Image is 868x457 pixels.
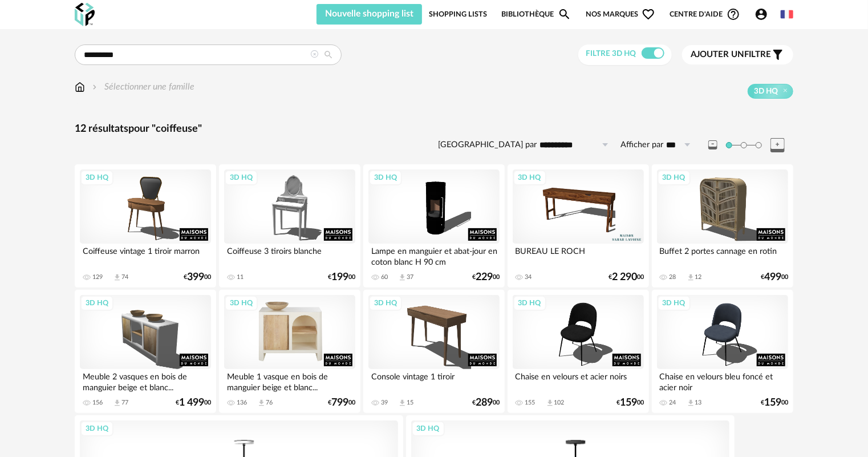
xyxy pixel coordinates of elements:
div: 39 [381,399,388,407]
a: 3D HQ Buffet 2 portes cannage en rotin 28 Download icon 12 €49900 [652,164,793,288]
span: Download icon [687,399,695,407]
div: € 00 [616,399,644,407]
a: 3D HQ Meuble 2 vasques en bois de manguier beige et blanc... 156 Download icon 77 €1 49900 [75,290,216,413]
span: Nos marques [586,4,655,25]
div: 12 [695,273,702,281]
div: 28 [670,273,676,281]
div: 3D HQ [80,296,113,310]
button: Ajouter unfiltre Filter icon [682,45,793,64]
span: Download icon [398,273,407,282]
div: € 00 [328,399,355,407]
span: 1 499 [179,399,204,407]
span: Download icon [546,399,554,407]
div: 12 résultats [75,123,793,136]
span: Magnify icon [558,7,571,21]
div: 3D HQ [80,421,113,436]
div: 3D HQ [225,296,258,310]
div: 11 [237,273,244,281]
img: fr [781,8,793,21]
img: OXP [75,3,95,26]
span: Centre d'aideHelp Circle Outline icon [670,7,740,21]
span: Account Circle icon [755,7,768,21]
div: € 00 [472,399,500,407]
div: € 00 [761,399,788,407]
a: BibliothèqueMagnify icon [502,4,571,25]
div: 3D HQ [80,170,113,185]
div: 74 [121,273,128,281]
span: 159 [620,399,637,407]
a: 3D HQ Meuble 1 vasque en bois de manguier beige et blanc... 136 Download icon 76 €79900 [219,290,360,413]
span: Account Circle icon [755,7,773,21]
span: 289 [476,399,493,407]
div: € 00 [761,273,788,281]
a: 3D HQ Chaise en velours bleu foncé et acier noir 24 Download icon 13 €15900 [652,290,793,413]
div: 13 [695,399,702,407]
label: Afficher par [620,140,663,151]
div: Coiffeuse vintage 1 tiroir marron [80,244,211,266]
span: 159 [764,399,781,407]
a: 3D HQ Coiffeuse 3 tiroirs blanche 11 €19900 [219,164,360,288]
div: 3D HQ [658,170,691,185]
a: 3D HQ BUREAU LE ROCH 34 €2 29000 [508,164,649,288]
div: 37 [407,273,413,281]
div: € 00 [472,273,500,281]
a: 3D HQ Lampe en manguier et abat-jour en coton blanc H 90 cm 60 Download icon 37 €22900 [363,164,505,288]
div: 3D HQ [412,421,445,436]
span: Download icon [687,273,695,282]
label: [GEOGRAPHIC_DATA] par [438,140,537,151]
div: Buffet 2 portes cannage en rotin [657,244,788,266]
div: Meuble 1 vasque en bois de manguier beige et blanc... [224,369,355,392]
div: € 00 [328,273,355,281]
span: 499 [764,273,781,281]
span: 3D HQ [754,86,778,96]
div: 155 [525,399,536,407]
div: 60 [381,273,388,281]
span: Help Circle Outline icon [727,7,740,21]
div: Sélectionner une famille [90,80,194,94]
span: Filtre 3D HQ [586,50,636,58]
div: 34 [525,273,532,281]
div: € 00 [184,273,211,281]
div: 3D HQ [369,296,402,310]
div: 3D HQ [225,170,258,185]
span: Ajouter un [691,50,744,59]
div: 3D HQ [658,296,691,310]
span: Heart Outline icon [642,7,655,21]
span: pour "coiffeuse" [128,124,202,134]
img: svg+xml;base64,PHN2ZyB3aWR0aD0iMTYiIGhlaWdodD0iMTciIHZpZXdCb3g9IjAgMCAxNiAxNyIgZmlsbD0ibm9uZSIgeG... [75,80,85,94]
img: svg+xml;base64,PHN2ZyB3aWR0aD0iMTYiIGhlaWdodD0iMTYiIHZpZXdCb3g9IjAgMCAxNiAxNiIgZmlsbD0ibm9uZSIgeG... [90,80,99,94]
a: Shopping Lists [429,4,487,25]
span: 399 [187,273,204,281]
div: Coiffeuse 3 tiroirs blanche [224,244,355,266]
div: 129 [92,273,103,281]
div: € 00 [176,399,211,407]
span: 799 [331,399,348,407]
div: BUREAU LE ROCH [513,244,644,266]
div: 77 [121,399,128,407]
button: Nouvelle shopping list [317,4,422,25]
span: 2 290 [612,273,637,281]
span: Download icon [398,399,407,407]
div: 102 [554,399,565,407]
div: 156 [92,399,103,407]
span: 199 [331,273,348,281]
a: 3D HQ Coiffeuse vintage 1 tiroir marron 129 Download icon 74 €39900 [75,164,216,288]
div: Chaise en velours et acier noirs [513,369,644,392]
div: Lampe en manguier et abat-jour en coton blanc H 90 cm [368,244,500,266]
div: 76 [266,399,273,407]
a: 3D HQ Console vintage 1 tiroir 39 Download icon 15 €28900 [363,290,505,413]
span: Download icon [113,273,121,282]
span: 229 [476,273,493,281]
div: Meuble 2 vasques en bois de manguier beige et blanc... [80,369,211,392]
div: 3D HQ [513,296,546,310]
div: Chaise en velours bleu foncé et acier noir [657,369,788,392]
a: 3D HQ Chaise en velours et acier noirs 155 Download icon 102 €15900 [508,290,649,413]
span: Nouvelle shopping list [325,9,413,18]
div: 3D HQ [369,170,402,185]
div: 15 [407,399,413,407]
div: 3D HQ [513,170,546,185]
div: 136 [237,399,247,407]
div: € 00 [609,273,644,281]
span: Filter icon [771,48,785,62]
div: Console vintage 1 tiroir [368,369,500,392]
